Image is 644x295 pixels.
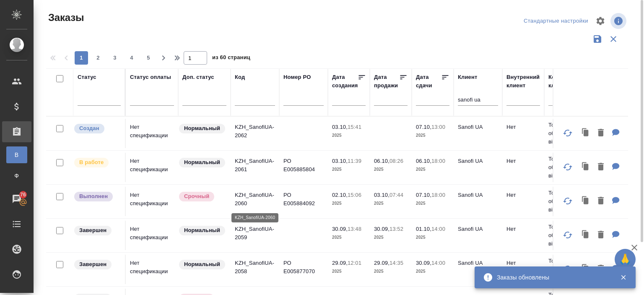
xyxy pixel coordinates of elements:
[374,233,408,242] p: 2025
[590,11,610,31] span: Настроить таблицу
[594,159,608,176] button: Удалить
[558,191,578,211] button: Обновить
[178,259,226,270] div: Статус по умолчанию для стандартных заказов
[615,274,632,281] button: Закрыть
[548,155,589,180] p: Товариство з обмеженою відповідальніс...
[332,199,366,208] p: 2025
[182,73,214,81] div: Доп. статус
[431,158,445,164] p: 18:00
[73,191,121,202] div: Выставляет ПМ после сдачи и проведения начислений. Последний этап для ПМа
[235,157,275,174] p: KZH_SanofiUA-2061
[6,167,27,184] a: Ф
[178,225,226,236] div: Статус по умолчанию для стандартных заказов
[497,273,608,282] div: Заказы обновлены
[506,225,540,233] p: Нет
[605,31,621,47] button: Сбросить фильтры
[332,158,348,164] p: 03.10,
[610,13,628,29] span: Посмотреть информацию
[390,260,403,266] p: 14:35
[73,157,121,168] div: Выставляет ПМ после принятия заказа от КМа
[142,54,155,62] span: 5
[348,260,361,266] p: 12:01
[416,260,431,266] p: 30.09,
[548,257,589,282] p: Товариство з обмеженою відповідальніс...
[374,226,390,232] p: 30.09,
[506,191,540,199] p: Нет
[126,119,178,148] td: Нет спецификации
[332,192,348,198] p: 02.10,
[79,226,106,235] p: Завершен
[506,259,540,267] p: Нет
[506,123,540,131] p: Нет
[279,187,328,216] td: РО E005884092
[558,225,578,245] button: Обновить
[348,192,361,198] p: 15:06
[332,165,366,174] p: 2025
[458,225,498,233] p: Sanofi UA
[348,158,361,164] p: 11:39
[390,158,403,164] p: 08:26
[431,260,445,266] p: 14:00
[416,158,431,164] p: 06.10,
[126,221,178,250] td: Нет спецификации
[548,121,589,146] p: Товариство з обмеженою відповідальніс...
[458,191,498,199] p: Sanofi UA
[589,31,605,47] button: Сохранить фильтры
[374,260,390,266] p: 29.09,
[578,227,594,244] button: Клонировать
[374,73,399,90] div: Дата продажи
[578,159,594,176] button: Клонировать
[125,54,138,62] span: 4
[184,260,220,269] p: Нормальный
[142,51,155,65] button: 5
[431,124,445,130] p: 13:00
[79,124,99,133] p: Создан
[416,131,449,140] p: 2025
[178,123,226,134] div: Статус по умолчанию для стандартных заказов
[332,226,348,232] p: 30.09,
[416,199,449,208] p: 2025
[548,189,589,214] p: Товариство з обмеженою відповідальніс...
[431,226,445,232] p: 14:00
[235,73,245,81] div: Код
[416,192,431,198] p: 07.10,
[390,226,403,232] p: 13:52
[79,158,104,167] p: В работе
[458,73,477,81] div: Клиент
[108,54,122,62] span: 3
[615,249,636,270] button: 🙏
[458,157,498,165] p: Sanofi UA
[184,158,220,167] p: Нормальный
[235,225,275,242] p: KZH_SanofiUA-2059
[558,157,578,177] button: Обновить
[416,73,441,90] div: Дата сдачи
[184,192,209,201] p: Срочный
[458,123,498,131] p: Sanofi UA
[594,193,608,210] button: Удалить
[10,172,23,180] span: Ф
[73,259,121,270] div: Выставляет КМ при направлении счета или после выполнения всех работ/сдачи заказа клиенту. Окончат...
[332,124,348,130] p: 03.10,
[374,199,408,208] p: 2025
[235,191,275,208] p: KZH_SanofiUA-2060
[79,260,106,269] p: Завершен
[46,11,84,24] span: Заказы
[594,227,608,244] button: Удалить
[374,267,408,276] p: 2025
[332,73,358,90] div: Дата создания
[126,153,178,182] td: Нет спецификации
[506,73,540,90] div: Внутренний клиент
[10,151,23,159] span: В
[108,51,122,65] button: 3
[235,123,275,140] p: KZH_SanofiUA-2062
[130,73,171,81] div: Статус оплаты
[332,233,366,242] p: 2025
[374,158,390,164] p: 06.10,
[578,261,594,278] button: Клонировать
[73,225,121,236] div: Выставляет КМ при направлении счета или после выполнения всех работ/сдачи заказа клиенту. Окончат...
[458,259,498,267] p: Sanofi UA
[416,165,449,174] p: 2025
[91,54,105,62] span: 2
[279,255,328,284] td: РО E005877070
[79,192,108,201] p: Выполнен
